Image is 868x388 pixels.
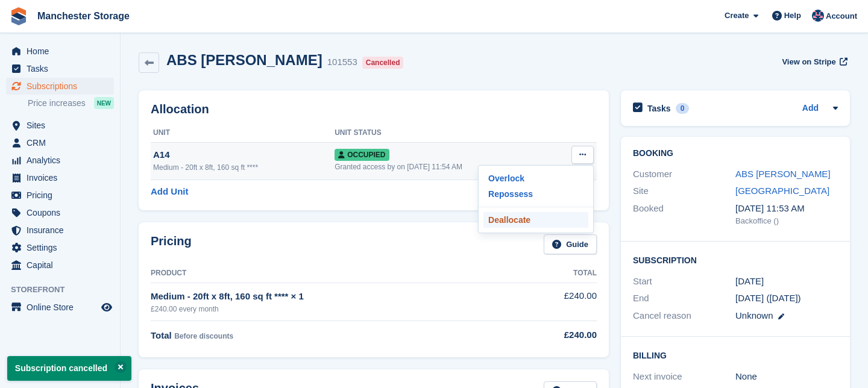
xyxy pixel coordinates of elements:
h2: Booking [633,149,838,158]
div: Start [633,275,735,289]
div: Medium - 20ft x 8ft, 160 sq ft **** × 1 [151,290,518,304]
a: Manchester Storage [33,6,134,26]
div: £240.00 every month [151,304,518,314]
h2: Tasks [647,103,671,114]
span: Home [27,43,99,60]
span: Subscriptions [27,78,99,95]
span: [DATE] ([DATE]) [735,293,801,303]
span: Capital [27,257,99,274]
a: menu [6,60,114,77]
a: Add Unit [151,185,188,199]
a: menu [6,187,114,204]
a: menu [6,257,114,274]
a: ABS [PERSON_NAME] [735,169,831,179]
h2: Billing [633,349,838,361]
div: Backoffice () [735,215,838,227]
div: NEW [94,97,114,109]
a: menu [6,43,114,60]
div: Site [633,184,735,198]
h2: ABS [PERSON_NAME] [166,52,322,68]
span: Analytics [27,152,99,169]
div: A14 [153,148,335,162]
a: Price increases NEW [28,96,114,110]
div: Medium - 20ft x 8ft, 160 sq ft **** [153,162,335,173]
div: Granted access by on [DATE] 11:54 AM [335,161,553,172]
div: End [633,292,735,305]
span: Occupied [335,149,389,161]
span: Online Store [27,299,99,316]
h2: Subscription [633,254,838,266]
span: Help [784,10,801,22]
a: menu [6,204,114,221]
a: Preview store [99,300,114,314]
a: View on Stripe [777,52,850,72]
a: menu [6,169,114,186]
div: None [735,370,838,384]
span: Price increases [28,98,86,109]
div: Next invoice [633,370,735,384]
a: menu [6,117,114,134]
div: [DATE] 11:53 AM [735,202,838,216]
div: Cancelled [362,57,404,69]
td: £240.00 [518,283,597,321]
img: stora-icon-8386f47178a22dfd0bd8f6a31ec36ba5ce8667c1dd55bd0f319d3a0aa187defe.svg [10,7,28,25]
p: Subscription cancelled [7,356,131,381]
span: Tasks [27,60,99,77]
a: menu [6,134,114,151]
a: menu [6,222,114,239]
span: Sites [27,117,99,134]
th: Unit [151,124,335,143]
span: Pricing [27,187,99,204]
a: Repossess [483,186,588,202]
div: 0 [676,103,690,114]
span: Account [826,10,857,22]
span: Total [151,330,172,340]
span: Before discounts [174,332,233,340]
a: [GEOGRAPHIC_DATA] [735,186,829,196]
span: Insurance [27,222,99,239]
div: Booked [633,202,735,227]
span: Storefront [11,284,120,296]
a: menu [6,152,114,169]
div: Cancel reason [633,309,735,323]
span: Invoices [27,169,99,186]
a: menu [6,239,114,256]
span: CRM [27,134,99,151]
span: Unknown [735,310,773,321]
a: Overlock [483,171,588,186]
div: Customer [633,167,735,181]
a: menu [6,78,114,95]
span: Coupons [27,204,99,221]
a: Add [802,102,819,116]
th: Unit Status [335,124,553,143]
h2: Allocation [151,102,597,116]
div: £240.00 [518,328,597,342]
span: Create [725,10,749,22]
a: Deallocate [483,212,588,228]
span: View on Stripe [782,56,835,68]
a: Guide [544,234,597,254]
th: Total [518,264,597,283]
div: 101553 [327,55,357,69]
time: 2025-09-01 00:00:00 UTC [735,275,764,289]
h2: Pricing [151,234,192,254]
span: Settings [27,239,99,256]
a: menu [6,299,114,316]
th: Product [151,264,518,283]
